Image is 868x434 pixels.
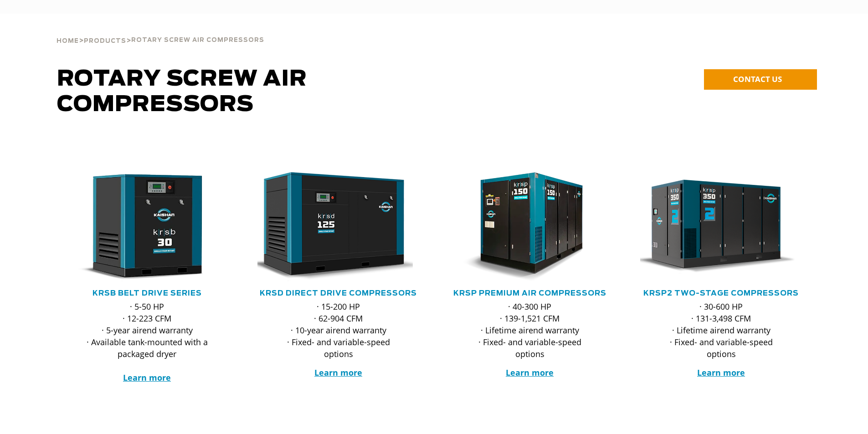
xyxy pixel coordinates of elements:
[276,301,401,360] p: · 15-200 HP · 62-904 CFM · 10-year airend warranty · Fixed- and variable-speed options
[704,69,817,90] a: CONTACT US
[56,36,79,45] a: Home
[643,290,799,297] a: KRSP2 Two-Stage Compressors
[260,290,417,297] a: KRSD Direct Drive Compressors
[131,37,264,43] span: Rotary Screw Air Compressors
[251,172,413,281] img: krsd125
[57,68,307,116] span: Rotary Screw Air Compressors
[506,367,554,378] a: Learn more
[453,290,606,297] a: KRSP Premium Air Compressors
[658,301,784,360] p: · 30-600 HP · 131-3,498 CFM · Lifetime airend warranty · Fixed- and variable-speed options
[84,38,126,44] span: Products
[314,367,362,378] a: Learn more
[442,172,604,281] img: krsp150
[449,172,611,281] div: krsp150
[697,367,745,378] a: Learn more
[733,74,782,84] span: CONTACT US
[257,172,420,281] div: krsd125
[467,301,593,360] p: · 40-300 HP · 139-1,521 CFM · Lifetime airend warranty · Fixed- and variable-speed options
[56,14,264,48] div: > >
[633,172,796,281] img: krsp350
[59,172,221,281] img: krsb30
[84,36,126,45] a: Products
[92,290,202,297] a: KRSB Belt Drive Series
[640,172,802,281] div: krsp350
[123,372,171,383] a: Learn more
[84,301,210,383] p: · 5-50 HP · 12-223 CFM · 5-year airend warranty · Available tank-mounted with a packaged dryer
[66,172,228,281] div: krsb30
[56,38,79,44] span: Home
